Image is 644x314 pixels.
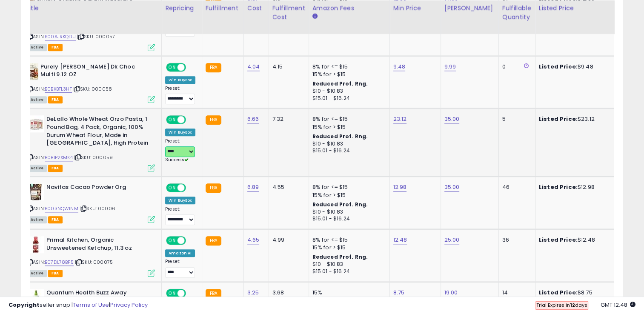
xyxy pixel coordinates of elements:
[393,115,407,123] a: 23.12
[312,63,383,71] div: 8% for <= $15
[502,236,529,244] div: 36
[539,115,610,123] div: $23.12
[247,4,265,13] div: Cost
[40,63,144,81] b: Purely [PERSON_NAME] Dk Choc Multi 9.12 OZ
[539,183,578,191] b: Listed Price:
[206,4,240,13] div: Fulfillment
[393,183,407,191] a: 12.98
[48,96,63,103] span: FBA
[48,44,63,51] span: FBA
[48,165,63,172] span: FBA
[206,63,221,72] small: FBA
[27,270,47,277] span: All listings currently available for purchase on Amazon
[80,205,117,212] span: | SKU: 000061
[272,236,302,244] div: 4.99
[167,184,177,191] span: ON
[312,236,383,244] div: 8% for <= $15
[312,244,383,251] div: 15% for > $15
[27,63,38,80] img: 51skFviKejL._SL40_.jpg
[27,236,155,276] div: ASIN:
[312,261,383,268] div: $10 - $10.83
[185,63,198,71] span: OFF
[444,63,456,71] a: 9.99
[167,237,177,244] span: ON
[165,206,195,226] div: Preset:
[312,80,368,87] b: Reduced Prof. Rng.
[312,115,383,123] div: 8% for <= $15
[27,165,47,172] span: All listings currently available for purchase on Amazon
[45,259,74,266] a: B07DL78BF5
[272,183,302,191] div: 4.55
[312,253,368,260] b: Reduced Prof. Rng.
[165,128,195,136] div: Win BuyBox
[312,201,368,208] b: Reduced Prof. Rng.
[27,115,44,132] img: 51EPabwCYyL._SL40_.jpg
[48,216,63,223] span: FBA
[110,301,148,309] a: Privacy Policy
[165,86,195,105] div: Preset:
[502,4,532,22] div: Fulfillable Quantity
[247,288,259,297] a: 3.25
[601,301,635,309] span: 2025-08-12 12:48 GMT
[312,147,383,154] div: $15.01 - $16.24
[48,270,63,277] span: FBA
[165,76,195,84] div: Win BuyBox
[502,63,529,71] div: 0
[46,183,150,194] b: Navitas Cacao Powder Org
[27,96,47,103] span: All listings currently available for purchase on Amazon
[74,154,113,161] span: | SKU: 000059
[393,236,407,244] a: 12.48
[247,63,260,71] a: 4.04
[312,13,318,20] small: Amazon Fees.
[312,215,383,223] div: $15.01 - $16.24
[502,115,529,123] div: 5
[312,71,383,78] div: 15% for > $15
[165,157,189,163] span: Success
[312,208,383,216] div: $10 - $10.83
[185,237,198,244] span: OFF
[312,191,383,199] div: 15% for > $15
[165,4,198,13] div: Repricing
[165,259,195,278] div: Preset:
[247,236,260,244] a: 4.65
[27,236,44,253] img: 41GXcfvur1L._SL40_.jpg
[165,197,195,204] div: Win BuyBox
[27,183,155,222] div: ASIN:
[539,183,610,191] div: $12.98
[45,154,73,161] a: B0B1P2XMK4
[45,205,78,212] a: B003NQW1NM
[46,115,150,149] b: DeLallo Whole Wheat Orzo Pasta, 1 Pound Bag, 4 Pack, Organic, 100% Durum Wheat Flour, Made in [GE...
[185,184,198,191] span: OFF
[312,4,386,13] div: Amazon Fees
[312,140,383,148] div: $10 - $10.83
[45,33,76,40] a: B00AJRKQDU
[539,288,578,297] b: Listed Price:
[165,249,195,257] div: Amazon AI
[167,63,177,71] span: ON
[444,236,460,244] a: 25.00
[393,288,405,297] a: 8.75
[502,183,529,191] div: 46
[312,95,383,102] div: $15.01 - $16.24
[539,115,578,123] b: Listed Price:
[312,183,383,191] div: 8% for <= $15
[165,138,195,163] div: Preset:
[570,302,575,308] b: 12
[444,4,495,13] div: [PERSON_NAME]
[167,116,177,123] span: ON
[539,236,578,244] b: Listed Price:
[272,63,302,71] div: 4.15
[312,268,383,275] div: $15.01 - $16.24
[247,115,259,123] a: 6.66
[73,301,109,309] a: Terms of Use
[539,236,610,244] div: $12.48
[393,63,406,71] a: 9.48
[444,288,458,297] a: 19.00
[539,63,610,71] div: $9.48
[312,133,368,140] b: Reduced Prof. Rng.
[393,4,437,13] div: Min Price
[312,123,383,131] div: 15% for > $15
[247,183,259,191] a: 6.89
[206,115,221,125] small: FBA
[27,63,155,103] div: ASIN:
